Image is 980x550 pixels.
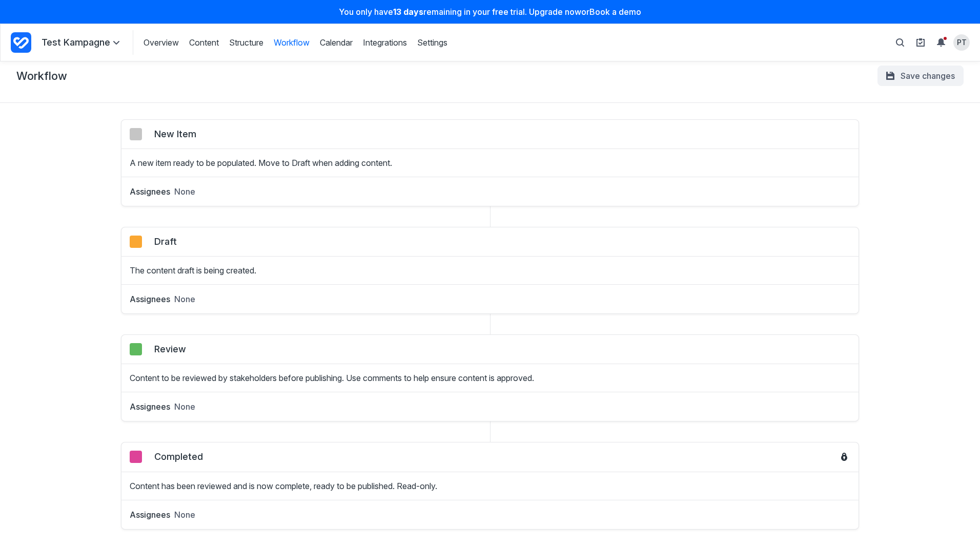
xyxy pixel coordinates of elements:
a: Structure [229,37,263,48]
span: None [174,401,195,412]
a: Integrations [363,37,407,48]
h1: Workflow [16,69,67,83]
h3: Assignees [130,185,170,198]
a: Settings [417,37,447,48]
h2: Draft [154,236,177,248]
p: The content draft is being created. [121,265,859,276]
summary: Test Kampagne [42,36,122,49]
span: None [174,509,195,520]
a: Content [189,37,219,48]
summary: View profile menu [953,34,970,51]
a: Calendar [320,37,353,48]
summary: View Notifications [933,34,953,51]
p: Content to be reviewed by stakeholders before publishing. Use comments to help ensure content is ... [121,372,859,384]
h3: Assignees [130,400,170,413]
h3: Assignees [130,293,170,305]
h2: Review [154,343,186,355]
a: Project Dashboard [11,30,31,55]
p: Content has been reviewed and is now complete, ready to be published. Read-only. [121,480,859,492]
h2: New Item [154,128,196,140]
span: None [174,186,195,197]
strong: 13 days [393,7,423,17]
button: View set up guide [912,34,929,51]
button: Toggle search bar [892,34,908,51]
a: Workflow [274,37,310,48]
p: You only have remaining in your free trial. Upgrade now or Book a demo [6,6,974,17]
a: Overview [144,37,179,48]
p: A new item ready to be populated. Move to Draft when adding content. [121,157,859,168]
span: PT [957,37,967,47]
span: None [174,293,195,305]
h3: Assignees [130,509,170,521]
h2: Completed [154,451,203,463]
